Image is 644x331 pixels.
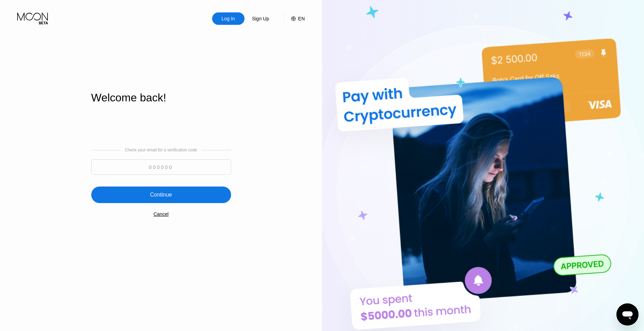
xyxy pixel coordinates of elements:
[150,191,172,198] div: Continue
[221,15,236,22] div: Log In
[298,16,305,21] div: EN
[154,211,169,217] div: Cancel
[125,148,197,152] div: Check your email for a verification code
[245,12,277,25] div: Sign Up
[91,187,231,203] div: Continue
[284,12,305,25] div: EN
[91,159,231,175] input: 000000
[251,15,270,22] div: Sign Up
[212,12,245,25] div: Log In
[91,91,231,104] div: Welcome back!
[616,303,638,325] iframe: Button to launch messaging window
